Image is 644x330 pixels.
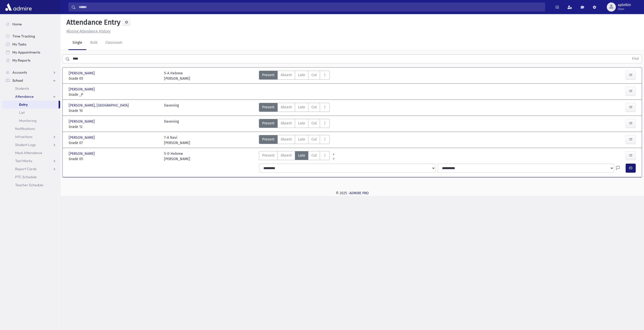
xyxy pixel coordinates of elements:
span: Test Marks [15,159,32,163]
div: 5-D Hebrew [PERSON_NAME] [164,151,190,162]
span: [PERSON_NAME] [69,87,96,92]
span: [PERSON_NAME] [69,71,96,76]
span: [PERSON_NAME], [GEOGRAPHIC_DATA] [69,103,130,108]
span: [PERSON_NAME] [69,151,96,156]
button: Find [629,55,642,63]
span: Present [262,121,274,126]
a: Report Cards [2,165,60,173]
a: School [2,76,60,84]
span: Absent [281,105,292,110]
div: 7-A Navi [PERSON_NAME] [164,135,190,146]
a: My Appointments [2,48,60,56]
span: Accounts [12,70,27,75]
u: Missing Attendance History [66,29,110,33]
span: [PERSON_NAME] [69,135,96,140]
a: Missing Attendance History [64,29,110,33]
span: Time Tracking [12,34,35,38]
span: Grade 12 [69,124,159,129]
span: Grade 07 [69,140,159,146]
span: Monitoring [19,118,36,123]
span: Cut [311,105,317,110]
span: Grade 05 [69,156,159,162]
span: Present [262,72,274,78]
span: Grade 10 [69,108,159,113]
span: Attendance [15,94,34,99]
span: List [19,110,25,115]
span: Late [298,105,305,110]
span: Home [12,22,22,26]
a: Meal Attendance [2,149,60,157]
div: AttTypes [259,135,330,146]
span: My Tasks [12,42,26,46]
span: Late [298,72,305,78]
span: PTC Schedule [15,175,37,179]
a: My Reports [2,56,60,64]
span: Present [262,105,274,110]
div: © 2025 - [68,191,636,196]
span: Students [15,86,29,91]
a: Classroom [101,36,126,50]
span: Meal Attendance [15,151,42,155]
h5: Attendance Entry [64,18,120,27]
span: [PERSON_NAME] [69,119,96,124]
a: My Tasks [2,40,60,48]
div: 5-A Hebrew [PERSON_NAME] [164,71,190,81]
a: Monitoring [2,117,60,125]
a: Students [2,84,60,92]
span: School [12,78,23,83]
a: Attendance [2,92,60,101]
div: AttTypes [259,71,330,81]
span: Notifications [15,126,35,131]
span: Late [298,121,305,126]
a: List [2,109,60,117]
div: Davening [164,119,179,129]
a: PTC Schedule [2,173,60,181]
a: Teacher Schedule [2,181,60,189]
span: Student Logs [15,143,36,147]
div: AttTypes [259,119,330,129]
span: Absent [281,153,292,158]
a: Time Tracking [2,32,60,40]
a: Infractions [2,133,60,141]
a: Home [2,20,60,28]
div: AttTypes [259,103,330,113]
span: Absent [281,137,292,142]
span: Report Cards [15,167,36,171]
span: Present [262,137,274,142]
span: Late [298,137,305,142]
span: Grade 05 [69,76,159,81]
a: Notifications [2,125,60,133]
a: Test Marks [2,157,60,165]
span: Present [262,153,274,158]
a: Single [68,36,86,50]
span: Absent [281,121,292,126]
span: Teacher Schedule [15,183,43,187]
span: Absent [281,72,292,78]
span: Entry [19,102,28,107]
span: Infractions [15,134,32,139]
span: My Reports [12,58,30,63]
a: Student Logs [2,141,60,149]
a: Bulk [86,36,101,50]
a: Entry [2,101,59,109]
span: My Appointments [12,50,40,55]
span: User [618,7,631,11]
a: ADMIRE PRO [349,191,369,195]
span: aplotkin [618,3,631,7]
span: Cut [311,137,317,142]
div: AttTypes [259,151,330,162]
input: Search [76,3,545,12]
a: Accounts [2,68,60,76]
img: AdmirePro [4,2,33,12]
span: Cut [311,72,317,78]
span: Grade _P [69,92,159,97]
div: Davening [164,103,179,113]
span: Late [298,153,305,158]
span: Cut [311,153,317,158]
span: Cut [311,121,317,126]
